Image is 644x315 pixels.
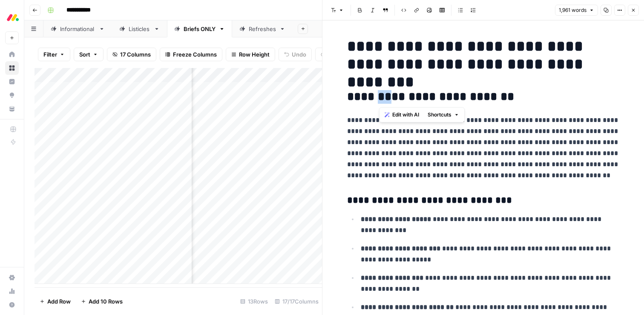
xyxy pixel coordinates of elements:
button: Shortcuts [424,109,463,120]
button: Row Height [226,48,275,61]
a: Listicles [112,20,167,37]
div: Briefs ONLY [184,25,216,33]
a: Settings [5,271,19,284]
button: Add Row [34,295,76,308]
a: Browse [5,61,19,75]
button: Workspace: Monday.com [5,7,19,28]
div: Informational [60,25,95,33]
button: Freeze Columns [160,48,222,61]
a: Insights [5,75,19,88]
button: Help + Support [5,298,19,312]
span: 17 Columns [120,50,151,59]
a: Usage [5,284,19,298]
button: 17 Columns [107,48,156,61]
button: Sort [74,48,103,61]
span: 1,961 words [559,6,586,14]
div: 17/17 Columns [271,295,322,308]
span: Add 10 Rows [89,297,123,306]
img: Monday.com Logo [5,10,20,25]
button: Undo [279,48,312,61]
a: Briefs ONLY [167,20,232,37]
button: Edit with AI [381,109,423,120]
a: Opportunities [5,88,19,102]
div: Refreshes [249,25,276,33]
a: Home [5,48,19,61]
span: Row Height [239,50,270,59]
span: Sort [79,50,90,59]
a: Refreshes [232,20,293,37]
button: Add 10 Rows [76,295,128,308]
button: 1,961 words [555,5,598,16]
a: Informational [43,20,112,37]
span: Filter [43,50,57,59]
button: Filter [38,48,70,61]
div: 13 Rows [237,295,271,308]
span: Edit with AI [392,111,419,119]
span: Freeze Columns [173,50,217,59]
span: Add Row [47,297,71,306]
div: Listicles [129,25,150,33]
span: Shortcuts [428,111,451,119]
span: Undo [292,50,306,59]
a: Your Data [5,102,19,116]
